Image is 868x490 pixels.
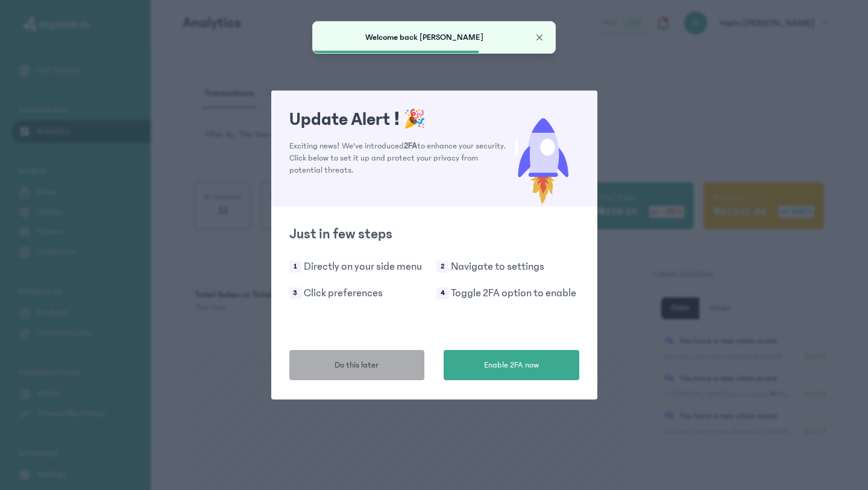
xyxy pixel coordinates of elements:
[451,285,576,302] p: Toggle 2FA option to enable
[484,359,539,372] span: Enable 2FA now
[289,287,301,299] span: 3
[365,33,483,42] span: Welcome back [PERSON_NAME]
[304,258,422,275] p: Directly on your side menu
[335,359,379,372] span: Do this later
[289,261,301,273] span: 1
[436,287,448,299] span: 4
[451,258,544,275] p: Navigate to settings
[304,285,383,302] p: Click preferences
[403,109,426,130] span: 🎉
[289,109,507,130] h1: Update Alert !
[289,224,579,244] h2: Just in few steps
[289,350,425,380] button: Do this later
[404,141,417,151] span: 2FA
[289,140,507,176] p: Exciting news! We've introduced to enhance your security. Click below to set it up and protect yo...
[533,31,546,43] button: Close
[436,261,448,273] span: 2
[444,350,579,380] button: Enable 2FA now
